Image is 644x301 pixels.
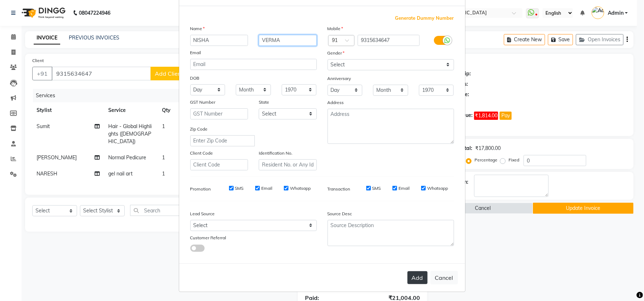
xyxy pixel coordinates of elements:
[259,35,317,46] input: Last Name
[190,135,255,146] input: Enter Zip Code
[290,185,311,192] label: Whatsapp
[399,185,410,192] label: Email
[190,59,317,70] input: Email
[395,15,454,22] span: Generate Dummy Number
[235,185,244,192] label: SMS
[328,75,351,82] label: Anniversary
[190,159,248,170] input: Client Code
[259,99,269,105] label: State
[190,126,208,132] label: Zip Code
[430,271,458,284] button: Cancel
[190,211,215,217] label: Lead Source
[190,150,213,156] label: Client Code
[190,50,201,56] label: Email
[190,235,226,241] label: Customer Referral
[328,25,343,32] label: Mobile
[261,185,272,192] label: Email
[407,271,428,284] button: Add
[328,50,345,56] label: Gender
[190,99,216,105] label: GST Number
[259,150,292,156] label: Identification No.
[190,25,205,32] label: Name
[372,185,381,192] label: SMS
[190,75,200,81] label: DOB
[259,159,317,170] input: Resident No. or Any Id
[190,108,248,119] input: GST Number
[358,35,420,46] input: Mobile
[328,211,352,217] label: Source Desc
[328,99,344,106] label: Address
[190,35,248,46] input: First Name
[328,186,350,192] label: Transaction
[190,186,211,192] label: Promotion
[427,185,448,192] label: Whatsapp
